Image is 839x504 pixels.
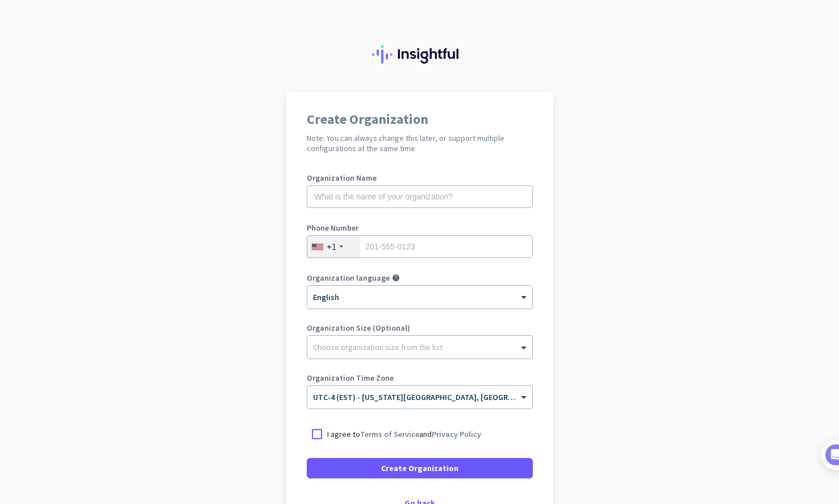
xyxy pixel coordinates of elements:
p: I agree to and [327,428,481,440]
a: Terms of Service [360,429,419,439]
input: What is the name of your organization? [307,185,533,208]
div: +1 [327,241,336,252]
input: 201-555-0123 [307,235,533,258]
h1: Create Organization [307,113,533,126]
label: Organization Time Zone [307,374,533,382]
a: Privacy Policy [432,429,481,439]
label: Organization Size (Optional) [307,324,533,332]
label: Organization Name [307,174,533,182]
span: Create Organization [381,463,458,474]
label: Phone Number [307,224,533,232]
h2: Note: You can always change this later, or support multiple configurations at the same time [307,133,533,153]
label: Organization language [307,274,390,282]
i: help [392,274,400,282]
button: Create Organization [307,458,533,478]
img: Insightful [372,45,467,64]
